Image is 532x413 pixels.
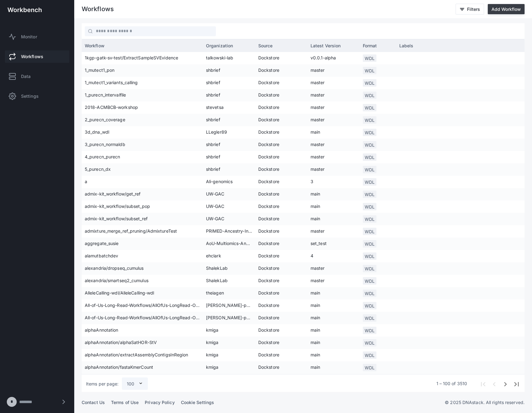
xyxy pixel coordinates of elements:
[85,52,200,64] span: 1kgp-gatk-sv-test/ExtractSampleSVEvidence
[311,299,357,312] span: main
[206,126,252,139] span: LLegler89
[85,225,200,238] span: admixture_merge_ref_pruning/AdmixtureTest
[311,151,357,163] span: master
[82,6,114,12] div: Workflows
[258,101,304,114] span: Dockstore
[258,238,304,250] span: Dockstore
[206,312,252,324] span: [PERSON_NAME]-parabricks-workflows
[311,349,357,361] span: main
[85,64,200,77] span: 1_mutect1_pon
[311,101,357,114] span: master
[363,141,376,148] span: WDL
[510,378,521,389] button: Last page
[206,114,252,126] span: shbrief
[206,374,252,386] span: kmiga
[5,90,69,102] a: Settings
[363,92,376,99] span: WDL
[206,337,252,349] span: kmiga
[206,64,252,77] span: shbrief
[311,275,357,287] span: master
[258,312,304,324] span: Dockstore
[311,200,357,213] span: main
[311,176,357,188] span: 3
[258,324,304,337] span: Dockstore
[363,290,376,297] span: WDL
[311,324,357,337] span: main
[206,238,252,250] span: AoU-Multiomics-Analysis
[363,314,376,322] span: WDL
[363,277,376,285] span: WDL
[311,52,357,64] span: v0.0.1-alpha
[258,163,304,176] span: Dockstore
[311,262,357,275] span: master
[311,43,341,48] span: Latest Version
[311,312,357,324] span: main
[85,374,200,386] span: alphaAnnotation/identify-hSat2and3
[258,349,304,361] span: Dockstore
[85,163,200,176] span: 5_purecn_dx
[363,116,376,124] span: WDL
[456,4,484,15] button: Filters
[311,250,357,262] span: 4
[206,151,252,163] span: shbrief
[311,139,357,151] span: master
[85,312,200,324] span: All-of-Us-Long-Read-Workflows/AllOfUs-LongRead-ONT-VariantCalling
[85,89,200,101] span: 1_purecn_intervalfile
[206,139,252,151] span: shbrief
[488,378,499,389] button: Previous page
[363,302,376,309] span: WDL
[258,262,304,275] span: Dockstore
[206,176,252,188] span: Ali-genomics
[21,54,43,60] span: Workflows
[258,250,304,262] span: Dockstore
[436,381,467,387] div: 1 – 100 of 3510
[7,7,42,12] img: workbench-logo-white.svg
[206,213,252,225] span: UW-GAC
[363,43,377,48] span: Format
[258,139,304,151] span: Dockstore
[311,238,357,250] span: set_test
[258,114,304,126] span: Dockstore
[477,378,488,389] button: First page
[258,52,304,64] span: Dockstore
[363,166,376,173] span: WDL
[206,188,252,200] span: UW-GAC
[206,225,252,238] span: PRIMED-Ancestry-Inference
[21,34,37,40] span: Monitor
[311,225,357,238] span: master
[85,188,200,200] span: admix-kit_workflow/get_ref
[85,200,200,213] span: admix-kit_workflow/subset_pop
[499,378,510,389] button: Next page
[85,324,200,337] span: alphaAnnotation
[206,349,252,361] span: kmiga
[363,327,376,334] span: WDL
[363,54,376,62] span: WDL
[488,4,525,14] button: Add Workflow
[363,104,376,111] span: WDL
[206,299,252,312] span: [PERSON_NAME]-parabricks-workflows
[363,252,376,260] span: WDL
[311,163,357,176] span: master
[258,337,304,349] span: Dockstore
[258,287,304,299] span: Dockstore
[85,139,200,151] span: 3_purecn_normaldb
[82,400,105,405] a: Contact Us
[311,337,357,349] span: main
[111,400,139,405] a: Terms of Use
[467,6,480,12] span: Filters
[145,400,174,405] a: Privacy Policy
[258,374,304,386] span: Dockstore
[363,240,376,247] span: WDL
[85,213,200,225] span: admix-kit_workflow/subset_ref
[206,101,252,114] span: stevetsa
[363,67,376,74] span: WDL
[5,50,69,63] a: Workflows
[363,178,376,186] span: WDL
[85,101,200,114] span: 2018-ACMBCB-workshop
[85,349,200,361] span: alphaAnnotation/extractAssemblyContigsInRegion
[85,299,200,312] span: All-of-Us-Long-Read-Workflows/AllOfUs-LongRead-ONT-Alignment
[85,238,200,250] span: aggregate_susie
[363,339,376,346] span: WDL
[85,262,200,275] span: alexandria/dropseq_cumulus
[399,43,414,48] span: Labels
